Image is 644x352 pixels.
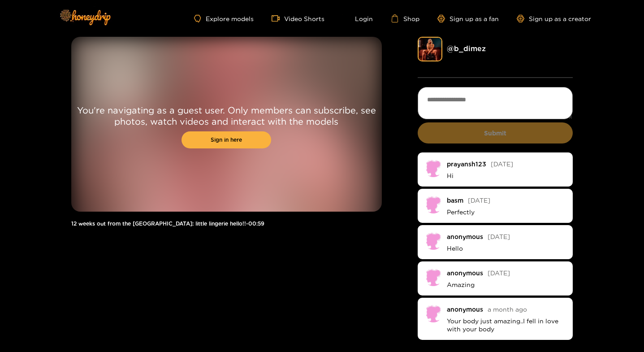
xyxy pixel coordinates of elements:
a: Sign up as a fan [437,15,499,22]
span: [DATE] [488,269,510,276]
div: prayansh123 [447,161,486,167]
span: video-camera [272,14,284,22]
img: no-avatar.png [424,268,442,286]
div: anonymous [447,233,483,240]
h1: 12 weeks out from the [GEOGRAPHIC_DATA]: little lingerie hello!! - 00:59 [71,221,382,227]
img: no-avatar.png [424,304,442,322]
p: You're navigating as a guest user. Only members can subscribe, see photos, watch videos and inter... [71,104,382,127]
span: [DATE] [468,197,490,204]
img: b_dimez [418,37,442,61]
p: Hi [447,172,566,180]
span: [DATE] [491,161,513,167]
span: a month ago [488,306,527,313]
img: no-avatar.png [424,232,442,250]
p: Hello [447,244,566,252]
a: @ b_dimez [447,44,486,52]
div: anonymous [447,306,483,313]
a: Sign in here [182,131,271,148]
img: no-avatar.png [424,159,442,177]
a: Explore models [194,15,253,22]
button: Submit [418,122,573,143]
p: Your body just amazing..I fell in love with your body [447,317,566,333]
p: Perfectly [447,208,566,216]
div: basm [447,197,463,204]
a: Shop [391,14,419,22]
a: Sign up as a creator [517,15,591,22]
span: [DATE] [488,233,510,240]
p: Amazing [447,281,566,289]
a: Video Shorts [272,14,324,22]
img: no-avatar.png [424,196,442,213]
a: Login [342,14,373,22]
div: anonymous [447,269,483,276]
